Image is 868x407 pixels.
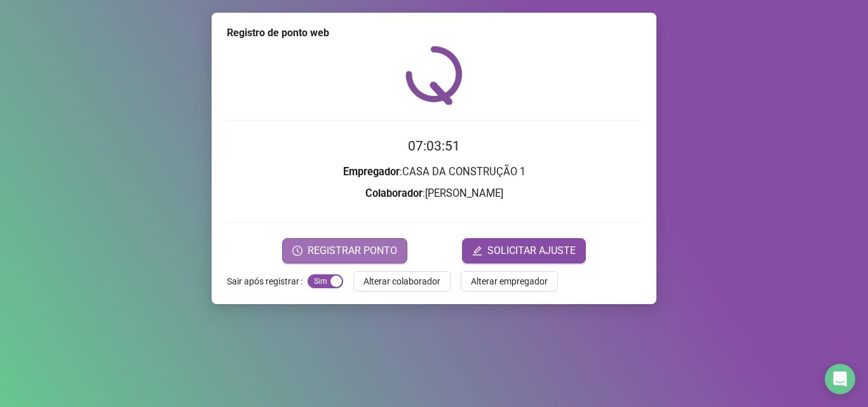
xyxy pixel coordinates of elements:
[461,271,558,291] button: Alterar empregador
[471,274,548,288] span: Alterar empregador
[462,238,586,264] button: editSOLICITAR AJUSTE
[227,185,641,202] h3: : [PERSON_NAME]
[405,46,463,105] img: QRPoint
[227,164,641,180] h3: : CASA DA CONSTRUÇÃO 1
[227,25,641,41] div: Registro de ponto web
[472,246,482,256] span: edit
[825,364,855,394] div: Open Intercom Messenger
[363,274,440,288] span: Alterar colaborador
[408,138,460,154] time: 07:03:51
[292,246,302,256] span: clock-circle
[227,271,308,291] label: Sair após registrar
[365,187,423,199] strong: Colaborador
[353,271,451,291] button: Alterar colaborador
[282,238,407,264] button: REGISTRAR PONTO
[487,243,576,258] span: SOLICITAR AJUSTE
[343,166,400,178] strong: Empregador
[308,243,397,258] span: REGISTRAR PONTO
